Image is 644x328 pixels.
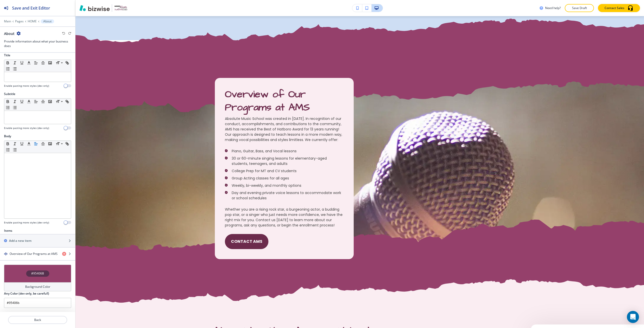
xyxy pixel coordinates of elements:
h4: #95406B [31,271,44,276]
span: Weekly, bi-weekly, and monthly options [232,183,301,188]
span: Piano, Guitar, Bass, and Vocal lessons [232,149,297,154]
h4: Background Color [25,285,50,289]
h4: Enable pasting more styles (dev only) [4,126,49,130]
h2: Any Color (dev only, be careful!) [4,291,49,296]
span: Absolute Music School was created in [DATE]. In recognition of our conduct, accomplishments, and ... [225,116,344,143]
button: CONTACT AMS [225,234,268,249]
button: Main [4,20,11,23]
img: Bizwise Logo [79,5,110,11]
p: About [43,20,52,23]
button: Back [8,316,67,324]
h3: Provide information about what your business does [4,39,71,48]
h2: Body [4,134,11,138]
p: Back [9,318,67,322]
button: Save Draft [565,4,594,12]
button: HOME [28,20,37,23]
button: #95406BBackground Color [4,265,71,291]
h2: Add a new item [9,239,31,243]
h4: Enable pasting more styles (dev only) [4,84,49,88]
p: Save Draft [571,6,587,10]
span: College Prep for MT and CV students [232,168,297,174]
h2: About [4,31,15,36]
span: Overview of Our Programs at AMS [225,87,310,114]
button: Contact Sales [598,4,640,12]
span: Whether you are a rising rock star, a burgeoning actor, a budding pop star, or a singer who just ... [225,207,344,228]
h4: Overview of Our Programs at AMS [10,252,58,256]
span: Group Acting classes for all ages [232,176,289,181]
h4: Enable pasting more styles (dev only) [4,221,49,224]
h2: Title [4,53,10,58]
button: About [41,19,54,23]
h2: Save and Exit Editor [12,5,50,11]
h2: Items [4,228,12,233]
img: Your Logo [114,6,128,10]
div: Open Intercom Messenger [627,311,639,323]
span: Day and evening private voice lessons to accommodate work or school schedules [232,190,344,201]
button: Pages [15,20,24,23]
img: Drag [4,252,8,256]
span: 30 or 60-minute singing lessons for elementary-aged students, teenagers, and adults [232,156,344,166]
h3: Need help? [545,6,561,10]
p: Contact Sales [605,6,624,10]
h2: Subtitle [4,92,15,96]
